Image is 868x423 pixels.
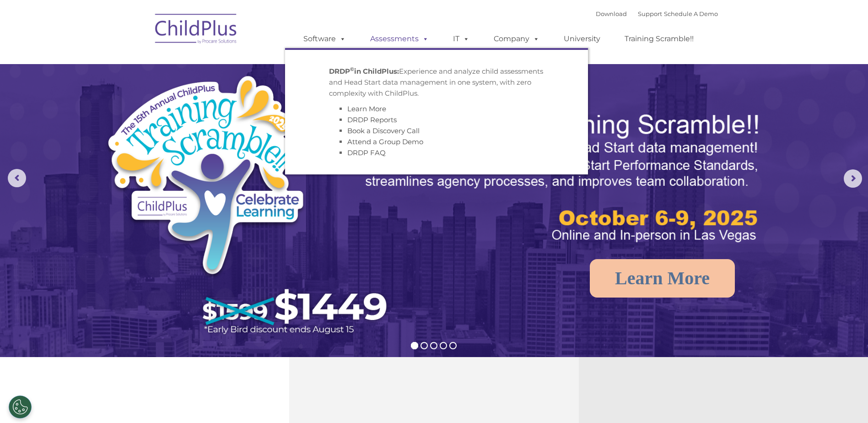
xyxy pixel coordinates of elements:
font: | [596,10,718,17]
iframe: Chat Widget [822,379,868,423]
a: Assessments [361,30,438,48]
a: IT [444,30,479,48]
a: Software [294,30,355,48]
a: DRDP Reports [347,115,397,124]
button: Cookies Settings [9,396,32,418]
strong: DRDP in ChildPlus: [329,67,399,76]
a: University [555,30,609,48]
a: DRDP FAQ [347,148,386,157]
a: Training Scramble!! [615,30,703,48]
img: ChildPlus by Procare Solutions [151,7,242,53]
a: Attend a Group Demo [347,137,423,146]
p: Experience and analyze child assessments and Head Start data management in one system, with zero ... [329,66,544,99]
a: Learn More [590,259,735,298]
a: Support [638,10,662,17]
span: Last name [127,60,155,67]
sup: © [350,66,354,72]
a: Learn More [347,104,386,113]
a: Book a Discovery Call [347,126,420,135]
span: Phone number [127,98,166,105]
a: Download [596,10,627,17]
a: Schedule A Demo [664,10,718,17]
a: Company [485,30,549,48]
